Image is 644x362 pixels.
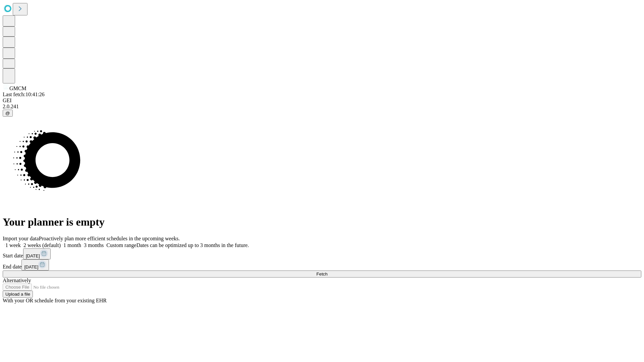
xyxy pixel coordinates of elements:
[23,248,51,259] button: [DATE]
[3,104,641,110] div: 2.0.241
[63,242,81,248] span: 1 month
[3,278,31,283] span: Alternatively
[5,242,21,248] span: 1 week
[23,242,61,248] span: 2 weeks (default)
[106,242,136,248] span: Custom range
[24,264,38,269] span: [DATE]
[3,291,33,298] button: Upload a file
[3,216,641,228] h1: Your planner is empty
[3,98,641,104] div: GEI
[3,92,45,97] span: Last fetch: 10:41:26
[21,259,49,270] button: [DATE]
[5,111,10,116] span: @
[39,236,180,241] span: Proactively plan more efficient schedules in the upcoming weeks.
[9,85,26,91] span: GMCM
[3,270,641,278] button: Fetch
[26,253,40,258] span: [DATE]
[3,259,641,270] div: End date
[137,242,249,248] span: Dates can be optimized up to 3 months in the future.
[3,236,39,241] span: Import your data
[3,298,107,303] span: With your OR schedule from your existing EHR
[3,248,641,259] div: Start date
[84,242,104,248] span: 3 months
[316,271,327,277] span: Fetch
[3,110,13,117] button: @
